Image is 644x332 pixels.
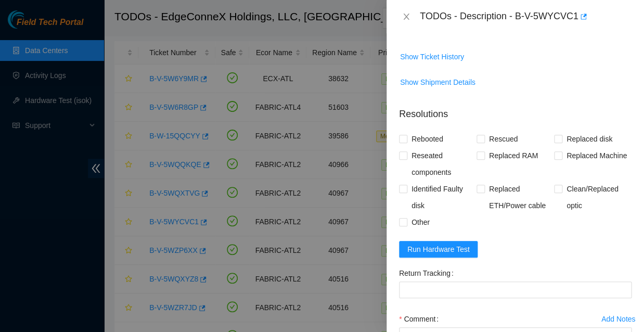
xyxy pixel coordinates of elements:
label: Return Tracking [399,265,458,282]
button: Add Notes [601,311,636,327]
input: Return Tracking [399,282,632,298]
button: Show Shipment Details [400,74,476,91]
span: Clean/Replaced optic [562,181,632,214]
span: Replaced RAM [485,147,542,164]
span: close [402,12,410,21]
span: Replaced ETH/Power cable [485,181,554,214]
button: Close [399,12,414,22]
span: Show Ticket History [400,51,464,62]
span: Replaced disk [562,131,616,147]
div: TODOs - Description - B-V-5WYCVC1 [420,8,632,25]
button: Show Ticket History [400,48,465,65]
label: Comment [399,311,443,327]
span: Other [407,214,434,231]
p: Resolutions [399,99,632,121]
span: Rebooted [407,131,447,147]
div: Add Notes [601,315,635,323]
button: Run Hardware Test [399,241,478,258]
span: Run Hardware Test [407,244,470,255]
span: Show Shipment Details [400,76,475,88]
span: Rescued [485,131,522,147]
span: Replaced Machine [562,147,631,164]
span: Identified Faulty disk [407,181,476,214]
span: Reseated components [407,147,476,181]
